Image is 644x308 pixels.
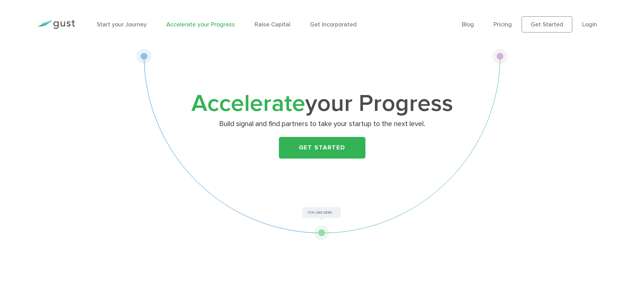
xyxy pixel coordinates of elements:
[37,20,75,29] img: Gust Logo
[279,137,365,159] a: Get Started
[191,119,453,129] p: Build signal and find partners to take your startup to the next level.
[255,21,290,28] a: Raise Capital
[166,21,235,28] a: Accelerate your Progress
[522,16,572,32] a: Get Started
[494,21,512,28] a: Pricing
[189,93,456,115] h1: your Progress
[191,89,305,118] span: Accelerate
[310,21,357,28] a: Get Incorporated
[582,21,597,28] a: Login
[462,21,474,28] a: Blog
[97,21,147,28] a: Start your Journey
